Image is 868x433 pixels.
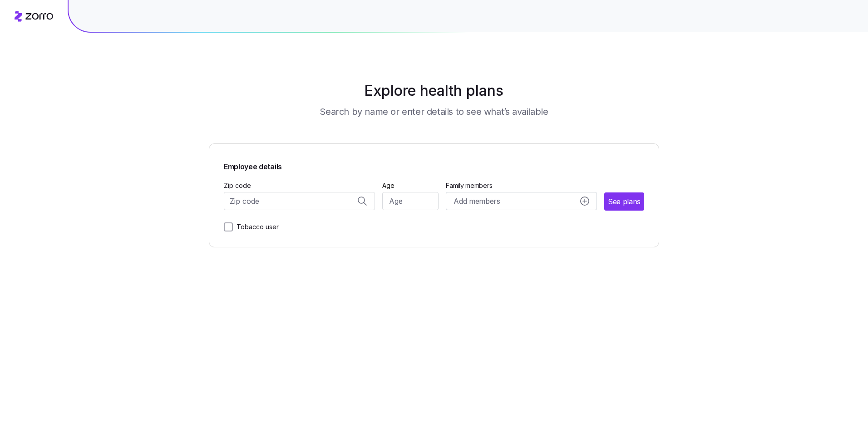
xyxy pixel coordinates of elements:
[454,196,500,207] span: Add members
[604,192,644,211] button: See plans
[233,221,279,232] label: Tobacco user
[382,181,395,191] label: Age
[224,158,282,172] span: Employee details
[608,196,641,207] span: See plans
[446,181,597,190] span: Family members
[580,197,589,206] svg: add icon
[382,192,439,210] input: Age
[224,181,251,191] label: Zip code
[224,192,375,210] input: Zip code
[232,80,637,102] h1: Explore health plans
[446,192,597,210] button: Add membersadd icon
[320,105,548,118] h3: Search by name or enter details to see what’s available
